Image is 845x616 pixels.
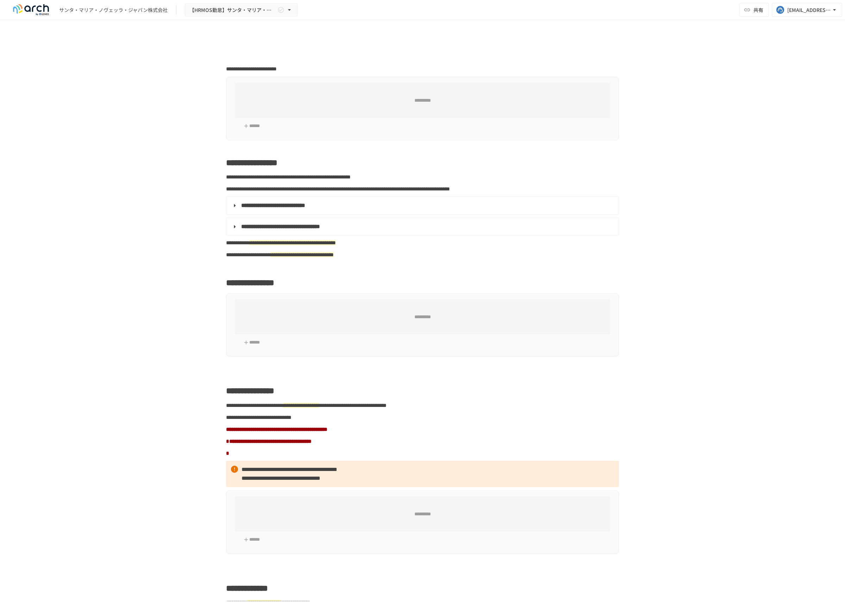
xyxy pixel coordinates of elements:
[59,6,168,14] div: サンタ・マリア・ノヴェッラ・ジャパン株式会社
[772,3,842,17] button: [EMAIL_ADDRESS][DOMAIN_NAME]
[185,3,298,17] button: 【HRMOS勤怠】サンタ・マリア・ノヴェッラ・ジャパン株式会社_初期設定サポート
[739,3,769,17] button: 共有
[753,6,763,14] span: 共有
[787,6,831,14] div: [EMAIL_ADDRESS][DOMAIN_NAME]
[189,6,276,14] span: 【HRMOS勤怠】サンタ・マリア・ノヴェッラ・ジャパン株式会社_初期設定サポート
[8,4,54,15] img: logo-default@2x-9cf2c760.svg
